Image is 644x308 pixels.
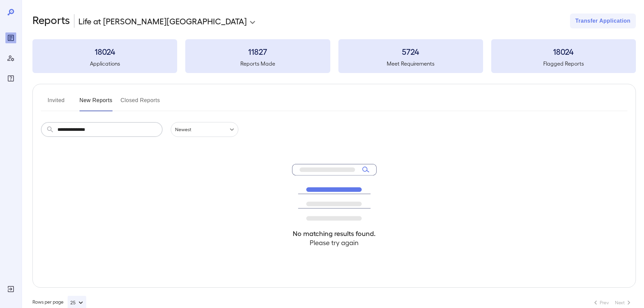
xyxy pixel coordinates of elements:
button: Invited [41,95,71,111]
h5: Reports Made [185,60,330,68]
nav: pagination navigation [589,297,636,308]
h4: Please try again [292,238,377,247]
h5: Applications [32,60,177,68]
button: New Reports [79,95,113,111]
h3: 18024 [491,46,636,57]
h5: Flagged Reports [491,60,636,68]
h3: 18024 [32,46,177,57]
div: Newest [171,122,238,137]
button: Closed Reports [121,95,160,111]
div: Manage Users [5,53,16,64]
h4: No matching results found. [292,229,377,238]
summary: 18024Applications11827Reports Made5724Meet Requirements18024Flagged Reports [32,39,636,73]
h5: Meet Requirements [338,60,483,68]
button: Transfer Application [570,14,636,28]
h3: 11827 [185,46,330,57]
div: FAQ [5,73,16,84]
p: Life at [PERSON_NAME][GEOGRAPHIC_DATA] [78,16,247,26]
h3: 5724 [338,46,483,57]
h2: Reports [32,14,70,28]
div: Reports [5,32,16,43]
div: Log Out [5,284,16,294]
